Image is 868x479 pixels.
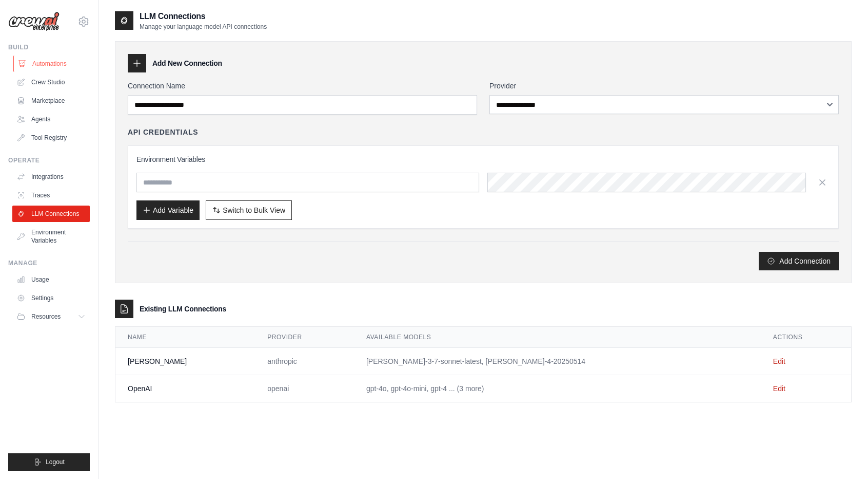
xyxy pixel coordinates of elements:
[255,327,354,348] th: Provider
[12,169,90,185] a: Integrations
[46,458,65,466] span: Logout
[8,12,60,31] img: Logo
[773,357,785,365] a: Edit
[12,308,90,325] button: Resources
[223,205,285,215] span: Switch to Bulk View
[761,327,851,348] th: Actions
[31,312,61,321] span: Resources
[8,453,90,471] button: Logout
[206,200,292,220] button: Switch to Bulk View
[8,43,90,51] div: Build
[12,93,90,109] a: Marketplace
[12,187,90,204] a: Traces
[115,348,255,375] td: [PERSON_NAME]
[12,111,90,127] a: Agents
[8,156,90,164] div: Operate
[13,56,91,72] a: Automations
[152,58,222,68] h3: Add New Connection
[140,23,267,31] p: Manage your language model API connections
[12,290,90,306] a: Settings
[128,127,198,137] h4: API Credentials
[140,304,226,314] h3: Existing LLM Connections
[759,252,839,270] button: Add Connection
[12,224,90,249] a: Environment Variables
[136,200,200,220] button: Add Variable
[354,348,761,375] td: [PERSON_NAME]-3-7-sonnet-latest, [PERSON_NAME]-4-20250514
[8,259,90,267] div: Manage
[12,271,90,288] a: Usage
[12,130,90,146] a: Tool Registry
[12,206,90,222] a: LLM Connections
[489,81,839,91] label: Provider
[128,81,477,91] label: Connection Name
[255,348,354,375] td: anthropic
[140,10,267,23] h2: LLM Connections
[255,375,354,402] td: openai
[12,74,90,90] a: Crew Studio
[115,375,255,402] td: OpenAI
[354,327,761,348] th: Available Models
[773,384,785,393] a: Edit
[136,154,830,164] h3: Environment Variables
[354,375,761,402] td: gpt-4o, gpt-4o-mini, gpt-4 ... (3 more)
[115,327,255,348] th: Name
